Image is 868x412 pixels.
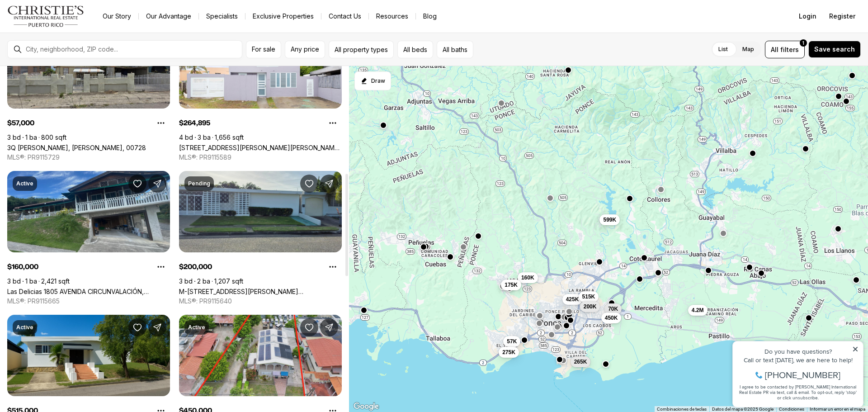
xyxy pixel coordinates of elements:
[518,272,538,283] button: 160K
[521,274,534,281] span: 160K
[245,10,321,23] a: Exclusive Properties
[188,324,205,331] p: Active
[320,318,338,336] button: Share Property
[369,10,415,23] a: Resources
[824,7,861,25] button: Register
[324,114,342,132] button: Property options
[793,7,822,25] button: Login
[152,258,170,276] button: Property options
[603,216,616,223] span: 599K
[246,41,281,58] button: For sale
[605,314,618,322] span: 450K
[139,10,198,23] a: Our Advantage
[95,10,138,23] a: Our Story
[584,303,597,310] span: 200K
[829,13,855,20] span: Register
[188,180,210,187] p: Pending
[501,279,521,290] button: 175K
[505,281,518,289] span: 175K
[179,288,342,295] a: M-44 CALLE LUZ DIVINA JARDINES FAGOT, PONCE PR, 00716
[16,324,33,331] p: Active
[148,175,166,193] button: Share Property
[604,303,622,314] button: 70K
[397,41,433,58] button: All beds
[799,13,816,20] span: Login
[437,41,473,58] button: All baths
[300,318,318,336] button: Save Property: 38 CALLE HUCAR URB. VILLA FLORES
[499,347,519,358] button: 275K
[608,305,618,313] span: 70K
[571,356,591,367] button: 265K
[152,114,170,132] button: Property options
[329,41,394,58] button: All property types
[179,144,342,152] a: 256 SEGOVIA VILLA DEL CARMEN, PONCE PR, 00716
[771,45,778,54] span: All
[765,41,805,58] button: Allfilters1
[16,180,33,187] p: Active
[324,258,342,276] button: Property options
[503,336,520,347] button: 57K
[814,46,855,53] span: Save search
[7,288,170,295] a: Las Delicias 1805 AVENIDA CIRCUNVALACIÓN, PONCE PR, 00731
[712,407,774,412] span: Datos del mapa ©2025 Google
[599,214,620,225] button: 599K
[285,41,325,58] button: Any price
[711,41,735,57] label: List
[9,29,131,35] div: Call or text [DATE], we are here to help!
[128,175,146,193] button: Save Property: Las Delicias 1805 AVENIDA CIRCUNVALACIÓN
[252,46,275,53] span: For sale
[128,318,146,336] button: Save Property: 3 CLARISA ST #447
[321,10,368,23] button: Contact Us
[300,175,318,193] button: Save Property: M-44 CALLE LUZ DIVINA JARDINES FAGOT
[7,144,146,152] a: 3Q JUAN P. VARGAS, PONCE PR, 00728
[199,10,245,23] a: Specialists
[802,39,804,47] span: 1
[562,294,583,305] button: 425K
[688,305,708,316] button: 4.2M
[9,20,131,27] div: Do you have questions?
[507,338,517,345] span: 57K
[37,43,113,52] span: [PHONE_NUMBER]
[566,296,579,303] span: 425K
[692,307,704,314] span: 4.2M
[582,293,595,300] span: 515K
[735,41,761,57] label: Map
[354,71,391,90] button: Start drawing
[502,349,515,356] span: 275K
[780,45,799,54] span: filters
[7,5,85,27] img: logo
[148,318,166,336] button: Share Property
[11,56,129,73] span: I agree to be contacted by [PERSON_NAME] International Real Estate PR via text, call & email. To ...
[601,313,622,323] button: 450K
[580,301,600,312] button: 200K
[291,46,319,53] span: Any price
[416,10,444,23] a: Blog
[574,358,587,365] span: 265K
[320,175,338,193] button: Share Property
[808,41,861,58] button: Save search
[579,291,599,302] button: 515K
